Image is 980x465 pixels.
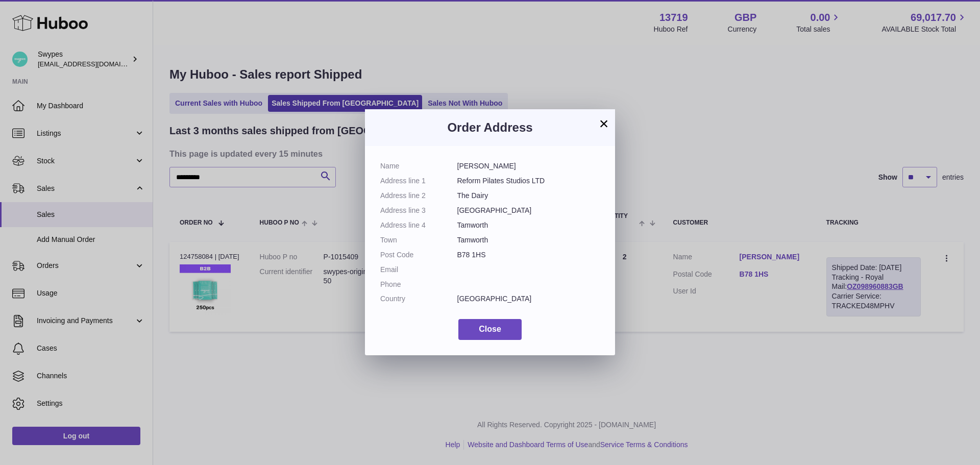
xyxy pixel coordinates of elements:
[380,265,457,275] dt: Email
[457,206,600,215] dd: [GEOGRAPHIC_DATA]
[380,161,457,171] dt: Name
[380,294,457,304] dt: Country
[457,176,600,186] dd: Reform Pilates Studios LTD
[380,206,457,215] dt: Address line 3
[380,221,457,230] dt: Address line 4
[457,161,600,171] dd: [PERSON_NAME]
[380,280,457,289] dt: Phone
[458,319,522,340] button: Close
[380,176,457,186] dt: Address line 1
[457,250,600,260] dd: B78 1HS
[457,191,600,201] dd: The Dairy
[380,250,457,260] dt: Post Code
[457,221,600,230] dd: Tamworth
[380,119,600,136] h3: Order Address
[598,117,610,130] button: ×
[380,191,457,201] dt: Address line 2
[457,294,600,304] dd: [GEOGRAPHIC_DATA]
[457,235,600,245] dd: Tamworth
[479,325,501,333] span: Close
[380,235,457,245] dt: Town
